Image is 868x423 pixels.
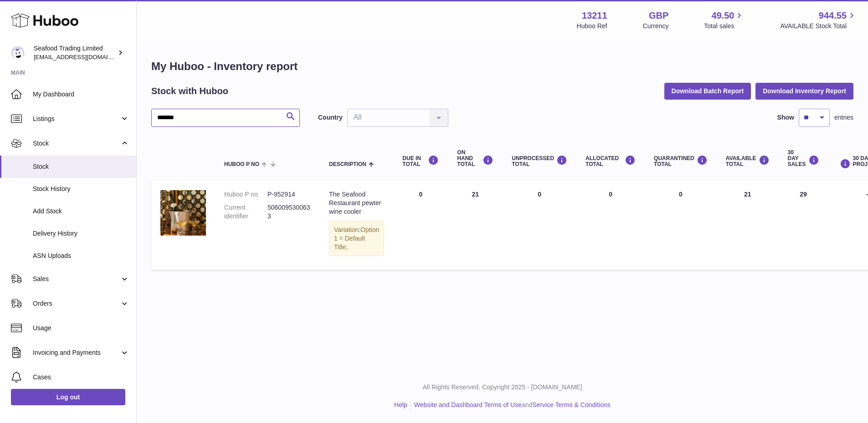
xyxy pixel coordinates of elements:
[664,83,751,99] button: Download Batch Report
[329,221,384,257] div: Variation:
[224,190,267,199] dt: Huboo P no
[726,155,770,167] div: AVAILABLE Total
[582,10,607,22] strong: 13211
[151,85,228,97] h2: Stock with Huboo
[780,22,857,30] span: AVAILABLE Stock Total
[33,373,129,382] span: Cases
[414,401,522,408] a: Website and Dashboard Terms of Use
[779,181,828,270] td: 29
[679,191,683,198] span: 0
[33,348,120,357] span: Invoicing and Payments
[151,59,853,74] h1: My Huboo - Inventory report
[411,401,611,409] li: and
[577,22,607,30] div: Huboo Ref
[448,181,503,270] td: 21
[649,10,668,22] strong: GBP
[755,83,853,99] button: Download Inventory Report
[34,53,134,60] span: [EMAIL_ADDRESS][DOMAIN_NAME]
[576,181,645,270] td: 0
[34,44,116,61] div: Seafood Trading Limited
[586,155,636,167] div: ALLOCATED Total
[394,401,407,408] a: Help
[11,389,125,405] a: Log out
[704,22,745,30] span: Total sales
[711,10,734,22] span: 49.50
[33,299,120,308] span: Orders
[654,155,708,167] div: QUARANTINED Total
[512,155,567,167] div: UNPROCESSED Total
[717,181,779,270] td: 21
[224,161,259,167] span: Huboo P no
[819,10,847,22] span: 944.55
[33,90,129,99] span: My Dashboard
[11,46,25,60] img: online@rickstein.com
[457,150,493,168] div: ON HAND Total
[402,155,439,167] div: DUE IN TOTAL
[33,275,120,283] span: Sales
[532,401,611,408] a: Service Terms & Conditions
[643,22,669,30] div: Currency
[33,324,129,332] span: Usage
[33,229,129,238] span: Delivery History
[33,162,129,171] span: Stock
[33,139,120,148] span: Stock
[224,203,267,221] dt: Current identifier
[704,10,745,30] a: 49.50 Total sales
[267,190,311,199] dd: P-952914
[160,190,206,236] img: product image
[267,203,311,221] dd: 5060095300633
[33,115,120,123] span: Listings
[318,113,343,122] label: Country
[33,252,129,260] span: ASN Uploads
[780,10,857,30] a: 944.55 AVAILABLE Stock Total
[834,113,853,122] span: entries
[777,113,794,122] label: Show
[33,185,129,193] span: Stock History
[144,383,861,392] p: All Rights Reserved. Copyright 2025 - [DOMAIN_NAME]
[33,207,129,216] span: Add Stock
[329,161,366,167] span: Description
[329,190,384,216] div: The Seafood Restaurant pewter wine cooler
[393,181,448,270] td: 0
[334,226,379,251] span: Option 1 = Default Title;
[503,181,576,270] td: 0
[788,150,819,168] div: 30 DAY SALES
